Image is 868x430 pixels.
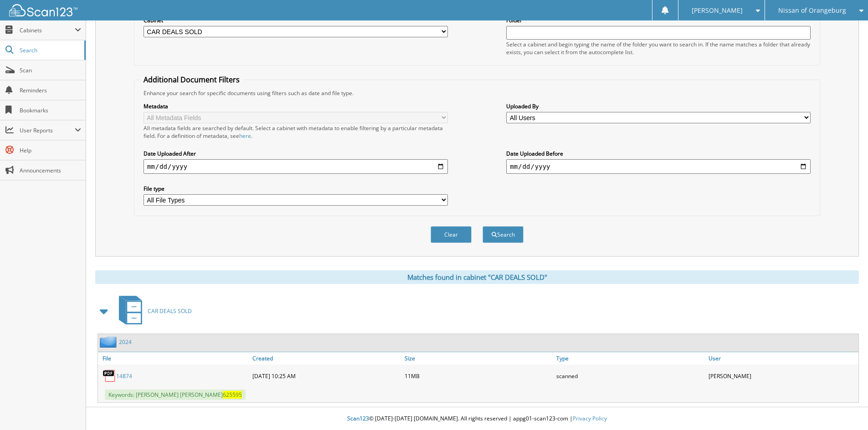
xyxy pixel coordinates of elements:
label: File type [144,185,448,192]
a: 2024 [119,338,132,346]
a: Privacy Policy [573,415,607,422]
a: File [98,352,250,364]
div: Matches found in cabinet "CAR DEALS SOLD" [95,270,859,284]
div: scanned [554,367,706,385]
span: Nissan of Orangeburg [778,8,846,13]
span: Search [20,46,80,54]
span: Help [20,147,81,154]
input: end [506,159,811,174]
span: Keywords: [PERSON_NAME] [PERSON_NAME] [105,390,246,400]
span: Scan123 [347,415,369,422]
div: Enhance your search for specific documents using filters such as date and file type. [139,89,815,97]
span: [PERSON_NAME] [692,8,743,13]
span: 625595 [223,391,242,399]
a: 14874 [116,372,132,380]
div: All metadata fields are searched by default. Select a cabinet with metadata to enable filtering b... [144,124,448,140]
legend: Additional Document Filters [139,75,244,85]
button: Clear [431,226,472,243]
a: User [706,352,858,364]
div: [PERSON_NAME] [706,367,858,385]
span: Announcements [20,167,81,174]
label: Date Uploaded After [144,150,448,157]
img: folder2.png [100,336,119,348]
a: here [239,132,251,140]
span: Reminders [20,86,81,94]
div: © [DATE]-[DATE] [DOMAIN_NAME]. All rights reserved | appg01-scan123-com | [86,408,868,430]
img: PDF.png [103,369,116,383]
button: Search [483,226,524,243]
a: Created [250,352,402,364]
span: CAR DEALS SOLD [148,307,192,315]
div: 11MB [402,367,555,385]
span: Bookmarks [20,106,81,114]
label: Uploaded By [506,102,811,110]
iframe: Chat Widget [822,386,868,430]
div: Select a cabinet and begin typing the name of the folder you want to search in. If the name match... [506,40,811,56]
span: Scan [20,66,81,74]
div: [DATE] 10:25 AM [250,367,402,385]
a: Size [402,352,555,364]
a: CAR DEALS SOLD [113,293,192,329]
span: Cabinets [20,26,75,34]
label: Date Uploaded Before [506,150,811,157]
img: scan123-logo-white.svg [9,4,77,16]
a: Type [554,352,706,364]
input: start [144,159,448,174]
label: Metadata [144,102,448,110]
span: User Reports [20,126,75,134]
